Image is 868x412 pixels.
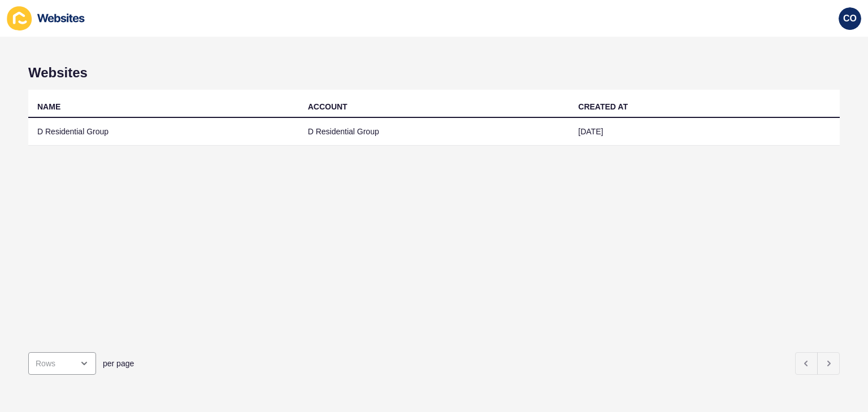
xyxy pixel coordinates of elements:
[843,13,857,24] span: CO
[569,118,840,146] td: [DATE]
[299,118,570,146] td: D Residential Group
[103,358,134,369] span: per page
[308,101,348,112] div: ACCOUNT
[28,352,96,375] div: open menu
[578,101,628,112] div: CREATED AT
[28,118,299,146] td: D Residential Group
[37,101,60,112] div: NAME
[28,65,840,81] h1: Websites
